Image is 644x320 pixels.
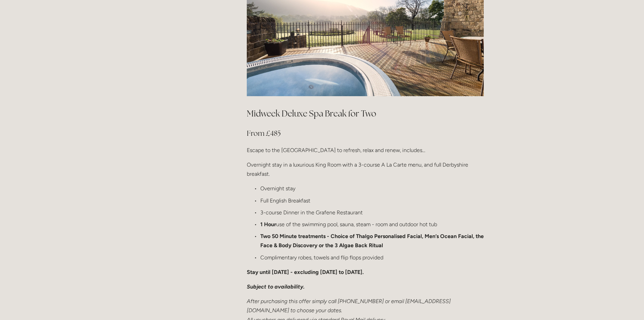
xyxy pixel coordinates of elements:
p: Full English Breakfast [260,196,484,205]
strong: 1 Hour [260,221,276,228]
em: Subject to availability. [247,283,305,290]
p: use of the swimming pool, sauna, steam - room and outdoor hot tub [260,220,484,229]
p: Overnight stay [260,184,484,193]
strong: Two 50 Minute treatments - Choice of Thalgo Personalised Facial, Men’s Ocean Facial, the Face & B... [260,233,485,249]
p: Overnight stay in a luxurious King Room with a 3-course A La Carte menu, and full Derbyshire brea... [247,160,484,178]
p: Escape to the [GEOGRAPHIC_DATA] to refresh, relax and renew, includes... [247,146,484,155]
p: 3-course Dinner in the Grafene Restaurant [260,208,484,217]
h3: From £485 [247,127,484,140]
strong: Stay until [DATE] - excluding [DATE] to [DATE]. [247,269,364,275]
h2: Midweek Deluxe Spa Break for Two [247,108,484,120]
p: Complimentary robes, towels and flip flops provided [260,253,484,262]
